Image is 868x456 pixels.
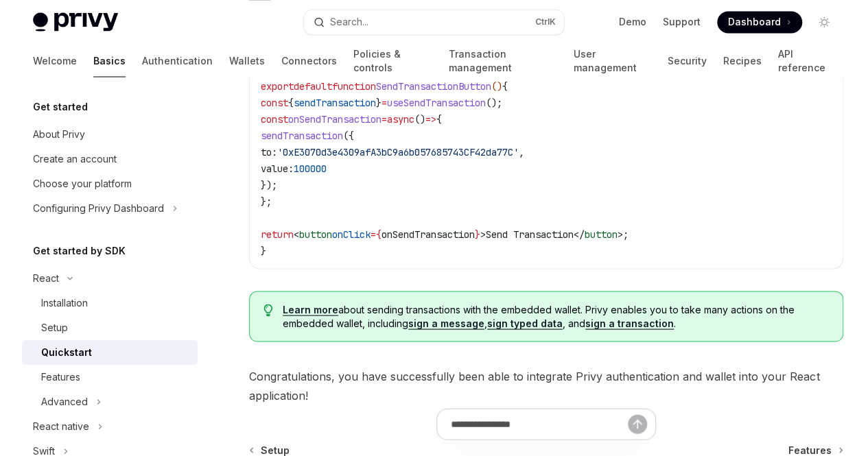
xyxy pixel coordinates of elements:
[22,122,198,147] a: About Privy
[22,266,198,291] button: Toggle React section
[475,228,480,240] span: }
[261,129,343,141] span: sendTransaction
[332,80,376,92] span: function
[376,96,382,108] span: }
[41,394,88,410] div: Advanced
[22,196,198,221] button: Toggle Configuring Privy Dashboard section
[330,14,368,30] div: Search...
[436,112,442,125] span: {
[294,96,376,108] span: sendTransaction
[574,228,585,240] span: </
[33,126,85,143] div: About Privy
[382,96,387,108] span: =
[33,12,118,32] img: light logo
[663,15,701,29] a: Support
[281,44,337,77] a: Connectors
[22,414,198,439] button: Toggle React native section
[283,303,338,315] a: Learn more
[619,15,646,29] a: Demo
[261,178,277,191] span: });
[486,96,502,108] span: ();
[22,340,198,365] a: Quickstart
[502,80,508,92] span: {
[574,44,651,77] a: User management
[283,302,829,330] span: about sending transactions with the embedded wallet. Privy enables you to take many actions on th...
[382,228,475,240] span: onSendTransaction
[93,44,126,77] a: Basics
[22,147,198,171] a: Create an account
[294,162,327,174] span: 100000
[22,365,198,389] a: Features
[585,317,674,329] a: sign a transaction
[408,317,484,329] a: sign a message
[376,228,382,240] span: {
[353,44,432,77] a: Policies & controls
[332,228,371,240] span: onClick
[261,228,294,240] span: return
[294,80,332,92] span: default
[382,112,387,125] span: =
[294,228,299,240] span: <
[277,145,519,158] span: '0xE3070d3e4309afA3bC9a6b057685743CF42da77C'
[33,44,77,77] a: Welcome
[451,409,628,439] input: Ask a question...
[813,11,835,33] button: Toggle dark mode
[22,291,198,315] a: Installation
[519,145,524,158] span: ,
[261,96,288,108] span: const
[263,304,273,316] svg: Tip
[425,112,436,125] span: =>
[628,414,647,433] button: Send message
[33,200,164,217] div: Configuring Privy Dashboard
[491,80,502,92] span: ()
[41,369,80,385] div: Features
[535,16,556,27] span: Ctrl K
[728,15,781,29] span: Dashboard
[777,44,835,77] a: API reference
[22,389,198,414] button: Toggle Advanced section
[288,96,294,108] span: {
[667,44,706,77] a: Security
[448,44,556,77] a: Transaction management
[387,96,486,108] span: useSendTransaction
[41,320,68,336] div: Setup
[304,10,564,34] button: Open search
[261,145,277,158] span: to:
[33,151,117,167] div: Create an account
[261,112,288,125] span: const
[261,195,272,207] span: };
[22,315,198,340] a: Setup
[387,112,414,125] span: async
[371,228,376,240] span: =
[487,317,563,329] a: sign typed data
[623,228,629,240] span: ;
[22,171,198,196] a: Choose your platform
[33,99,88,115] h5: Get started
[343,129,354,141] span: ({
[33,243,126,259] h5: Get started by SDK
[288,112,382,125] span: onSendTransaction
[717,11,802,33] a: Dashboard
[249,366,843,405] span: Congratulations, you have successfully been able to integrate Privy authentication and wallet int...
[480,228,486,240] span: >
[299,228,332,240] span: button
[41,295,88,311] div: Installation
[618,228,623,240] span: >
[723,44,761,77] a: Recipes
[142,44,213,77] a: Authentication
[229,44,265,77] a: Wallets
[486,228,574,240] span: Send Transaction
[585,228,618,240] span: button
[33,270,59,287] div: React
[261,80,294,92] span: export
[33,418,89,435] div: React native
[41,344,92,361] div: Quickstart
[261,162,294,174] span: value:
[376,80,491,92] span: SendTransactionButton
[33,176,132,192] div: Choose your platform
[261,244,266,256] span: }
[414,112,425,125] span: ()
